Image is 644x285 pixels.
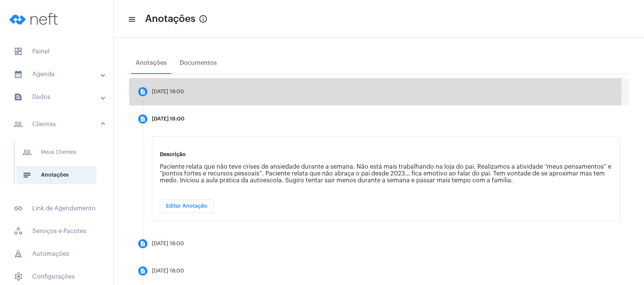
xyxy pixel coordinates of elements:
[14,120,101,129] mat-panel-title: Clientes
[5,112,114,136] mat-expansion-panel-header: sidenav iconClientes
[14,120,23,129] mat-icon: sidenav icon
[152,241,184,247] div: [DATE] 18:00
[8,199,106,218] span: Link de Agendamento
[152,89,184,95] div: [DATE] 18:00
[5,65,114,83] mat-expansion-panel-header: sidenav iconAgenda
[14,70,101,79] mat-panel-title: Agenda
[160,152,612,157] p: Descrição
[8,222,106,240] span: Serviços e Pacotes
[16,143,96,161] span: Meus Clientes
[166,204,207,209] span: Editar Anotação
[16,166,96,184] span: Anotações
[6,4,63,34] img: logo-neft-novo-2.png
[14,92,23,102] mat-icon: sidenav icon
[160,199,213,213] button: Editar Anotação
[140,89,146,95] mat-icon: description
[14,47,23,56] span: sidenav icon
[140,116,146,122] mat-icon: description
[199,14,208,23] mat-icon: info_outlined
[160,163,612,184] p: Paciente relata que não teve crises de ansiedade durante a semana. Não está mais trabalhando na l...
[152,116,185,122] div: [DATE] 18:00
[140,241,146,247] mat-icon: description
[145,13,196,25] span: Anotações
[136,60,167,66] div: Anotações
[14,272,23,281] span: sidenav icon
[14,92,101,102] mat-panel-title: Dados
[5,136,114,195] div: sidenav iconClientes
[140,268,146,274] mat-icon: description
[14,204,23,213] mat-icon: sidenav icon
[14,249,23,258] span: sidenav icon
[5,88,114,106] mat-expansion-panel-header: sidenav iconDados
[22,171,32,180] mat-icon: sidenav icon
[22,148,32,157] mat-icon: sidenav icon
[14,70,23,79] mat-icon: sidenav icon
[128,15,135,24] mat-icon: sidenav icon
[8,42,106,61] span: Painel
[180,60,217,66] div: Documentos
[14,227,23,236] span: sidenav icon
[152,268,184,274] div: [DATE] 18:00
[8,245,106,263] span: Automações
